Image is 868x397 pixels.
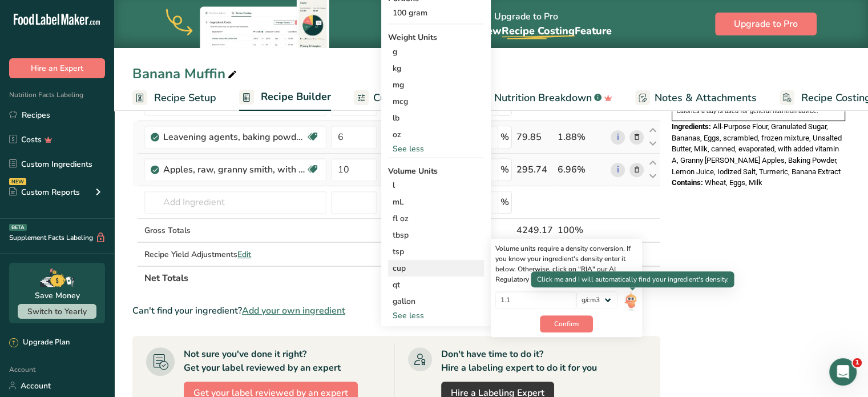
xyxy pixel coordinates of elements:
[132,85,216,111] a: Recipe Setup
[388,77,484,93] div: mg
[624,291,637,311] img: ai-bot.1dcbe71.gif
[495,291,577,308] input: Type your density here
[441,347,597,375] div: Don't have time to do it? Hire a labeling expert to do it for you
[388,5,484,21] div: 100 gram
[558,130,606,144] div: 1.88%
[475,85,612,111] a: Nutrition Breakdown
[35,290,80,302] div: Save Money
[734,17,798,31] span: Upgrade to Pro
[393,179,479,191] div: l
[853,358,862,367] span: 1
[558,163,606,177] div: 6.96%
[388,31,484,43] div: Weight Units
[154,90,216,106] span: Recipe Setup
[144,224,326,236] div: Gross Totals
[27,306,87,317] span: Switch to Yearly
[705,178,762,187] span: Wheat, Eggs, Milk
[237,249,251,260] span: Edit
[635,85,757,111] a: Notes & Attachments
[144,248,326,260] div: Recipe Yield Adjustments
[502,24,575,38] span: Recipe Costing
[18,304,96,319] button: Switch to Yearly
[354,85,452,111] a: Customize Label
[9,337,70,348] div: Upgrade Plan
[393,279,479,291] div: qt
[495,243,637,284] div: Volume units require a density conversion. If you know your ingredient's density enter it below. ...
[393,196,479,208] div: mL
[163,130,306,144] div: Leavening agents, baking powder, double-acting, straight phosphate
[388,126,484,143] div: oz
[144,191,326,214] input: Add Ingredient
[494,90,592,106] span: Nutrition Breakdown
[9,178,26,185] div: NEW
[388,110,484,126] div: lb
[132,63,239,84] div: Banana Muffin
[829,358,857,386] iframe: Intercom live chat
[441,1,612,48] div: Upgrade to Pro
[388,93,484,110] div: mcg
[393,295,479,307] div: gallon
[611,163,625,177] a: i
[611,130,625,145] a: i
[536,274,728,284] p: Click me and I will automatically find your ingredient's density.
[516,223,553,237] div: 4249.17
[388,165,484,177] div: Volume Units
[9,186,80,198] div: Custom Reports
[393,229,479,241] div: tbsp
[516,163,553,177] div: 295.74
[239,84,331,111] a: Recipe Builder
[672,122,842,176] span: All-Purpose Flour, Granulated Sugar, Bananas, Eggs, scrambled, frozen mixture, Unsalted Butter, M...
[388,60,484,77] div: kg
[715,13,817,35] button: Upgrade to Pro
[441,24,612,38] span: Try our New Feature
[393,246,479,258] div: tsp
[554,319,579,329] span: Confirm
[388,310,484,322] div: See less
[558,223,606,237] div: 100%
[672,178,703,187] span: Contains:
[388,43,484,60] div: g
[672,122,711,131] span: Ingredients:
[132,304,660,318] div: Can't find your ingredient?
[373,90,452,106] span: Customize Label
[261,89,331,105] span: Recipe Builder
[163,163,306,177] div: Apples, raw, granny smith, with skin (Includes foods for USDA's Food Distribution Program)
[388,143,484,155] div: See less
[393,212,479,224] div: fl oz
[393,262,479,274] div: cup
[142,266,514,290] th: Net Totals
[655,90,757,106] span: Notes & Attachments
[184,347,341,375] div: Not sure you've done it right? Get your label reviewed by an expert
[540,315,593,332] button: Confirm
[9,58,105,78] button: Hire an Expert
[516,130,553,144] div: 79.85
[242,304,345,318] span: Add your own ingredient
[9,224,27,231] div: BETA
